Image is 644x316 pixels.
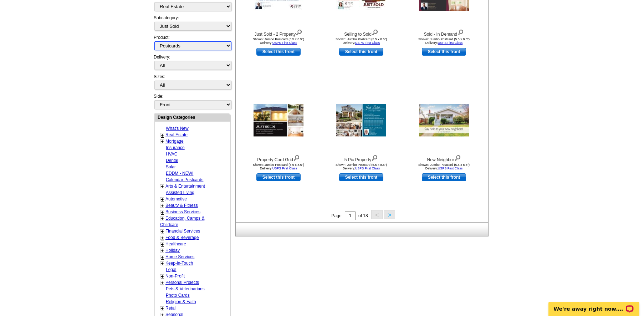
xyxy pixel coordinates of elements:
[371,210,383,219] button: <
[165,132,188,137] a: Real Estate
[165,261,193,266] a: Keep-in-Touch
[165,184,205,189] a: Arts & Entertainment
[166,299,196,304] a: Religion & Faith
[155,114,230,121] div: Design Categories
[322,153,400,163] div: 5 Pic Property
[165,254,194,259] a: Home Services
[405,28,483,37] div: Sold - In Demand
[457,28,464,36] img: view design details
[161,132,164,138] a: +
[166,145,185,150] a: Insurance
[438,41,463,45] a: USPS First Class
[336,104,386,137] img: 5 Pic Property
[296,28,302,36] img: view design details
[161,280,164,286] a: +
[438,167,463,170] a: USPS First Class
[165,248,180,253] a: Holiday
[166,164,176,169] a: Solar
[154,15,231,34] div: Subcategory:
[161,197,164,202] a: +
[254,104,303,137] img: Property Card Grid
[239,163,318,170] div: Shown: Jumbo Postcard (5.5 x 8.5") Delivery:
[166,177,203,182] a: Calendar Postcards
[405,153,483,163] div: New Neighbor
[166,126,189,131] a: What's New
[161,229,164,234] a: +
[161,306,164,311] a: +
[161,184,164,189] a: +
[161,261,164,266] a: +
[166,171,193,176] a: EDDM - NEW!
[166,293,190,298] a: Photo Cards
[161,235,164,241] a: +
[160,216,204,227] a: Education, Camps & Childcare
[165,241,186,246] a: Healthcare
[239,153,318,163] div: Property Card Grid
[166,152,177,157] a: HVAC
[161,241,164,247] a: +
[322,163,400,170] div: Shown: Jumbo Postcard (5.5 x 8.5") Delivery:
[339,173,383,181] a: use this design
[161,209,164,215] a: +
[165,229,200,234] a: Financial Services
[272,167,297,170] a: USPS First Class
[154,73,231,93] div: Sizes:
[165,197,187,202] a: Automotive
[166,286,205,291] a: Pets & Veterinarians
[422,173,466,181] a: use this design
[165,306,177,311] a: Retail
[355,41,380,45] a: USPS First Class
[256,48,301,56] a: use this design
[161,248,164,254] a: +
[454,153,461,161] img: view design details
[165,274,185,279] a: Non-Profit
[239,37,318,45] div: Shown: Jumbo Postcard (5.5 x 8.5") Delivery:
[161,274,164,279] a: +
[272,41,297,45] a: USPS First Class
[544,294,644,316] iframe: LiveChat chat widget
[154,54,231,73] div: Delivery:
[422,48,466,56] a: use this design
[165,209,200,214] a: Business Services
[154,93,231,110] div: Side:
[239,28,318,37] div: Just Sold - 2 Property
[384,210,395,219] button: >
[166,158,178,163] a: Dental
[161,139,164,144] a: +
[322,28,400,37] div: Selling to Sold
[165,235,199,240] a: Food & Beverage
[405,163,483,170] div: Shown: Jumbo Postcard (5.5 x 8.5") Delivery:
[166,190,194,195] a: Assisted Living
[372,28,378,36] img: view design details
[161,216,164,221] a: +
[339,48,383,56] a: use this design
[322,37,400,45] div: Shown: Jumbo Postcard (5.5 x 8.5") Delivery:
[355,167,380,170] a: USPS First Class
[371,153,378,161] img: view design details
[293,153,300,161] img: view design details
[165,203,198,208] a: Beauty & Fitness
[154,34,231,54] div: Product:
[166,267,176,272] a: Legal
[358,213,368,218] span: of 18
[332,213,342,218] span: Page
[161,203,164,209] a: +
[405,37,483,45] div: Shown: Jumbo Postcard (5.5 x 8.5") Delivery:
[256,173,301,181] a: use this design
[165,139,184,144] a: Mortgage
[161,254,164,260] a: +
[165,280,199,285] a: Personal Projects
[419,104,469,137] img: New Neighbor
